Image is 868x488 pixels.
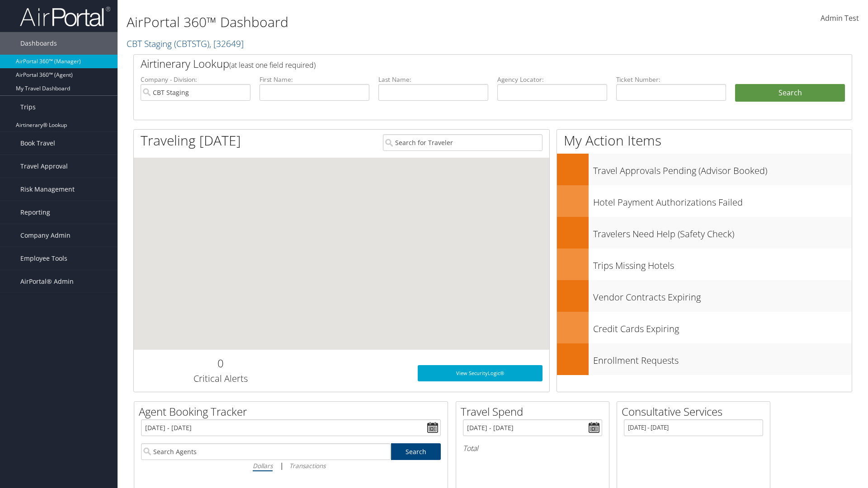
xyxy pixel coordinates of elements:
[141,56,785,71] h2: Airtinerary Lookup
[593,286,852,304] h3: Vendor Contracts Expiring
[141,460,441,471] div: |
[20,224,71,247] span: Company Admin
[229,60,316,70] span: (at least one field required)
[557,131,852,150] h1: My Action Items
[593,223,852,240] h3: Travelers Need Help (Safety Check)
[127,13,615,32] h1: AirPortal 360™ Dashboard
[557,280,852,312] a: Vendor Contracts Expiring
[139,404,448,419] h2: Agent Booking Tracker
[20,96,36,118] span: Trips
[20,132,55,155] span: Book Travel
[593,350,852,367] h3: Enrollment Requests
[557,185,852,217] a: Hotel Payment Authorizations Failed
[127,38,244,50] a: CBT Staging
[289,461,325,470] i: Transactions
[735,84,845,102] button: Search
[391,443,441,460] a: Search
[141,75,250,84] label: Company - Division:
[253,461,273,470] i: Dollars
[461,404,609,419] h2: Travel Spend
[557,343,852,375] a: Enrollment Requests
[463,443,602,453] h6: Total
[593,192,852,209] h3: Hotel Payment Authorizations Failed
[622,404,770,419] h2: Consultative Services
[418,365,542,381] a: View SecurityLogic®
[616,75,726,84] label: Ticket Number:
[557,217,852,249] a: Travelers Need Help (Safety Check)
[557,312,852,343] a: Credit Cards Expiring
[20,6,110,27] img: airportal-logo.png
[20,32,57,55] span: Dashboards
[593,160,852,177] h3: Travel Approvals Pending (Advisor Booked)
[821,5,859,33] a: Admin Test
[557,249,852,280] a: Trips Missing Hotels
[259,75,369,84] label: First Name:
[378,75,488,84] label: Last Name:
[20,178,75,201] span: Risk Management
[497,75,607,84] label: Agency Locator:
[141,131,241,150] h1: Traveling [DATE]
[141,443,391,460] input: Search Agents
[20,270,74,293] span: AirPortal® Admin
[141,372,300,385] h3: Critical Alerts
[174,38,209,50] span: ( CBTSTG )
[821,13,859,23] span: Admin Test
[383,134,542,151] input: Search for Traveler
[20,201,50,224] span: Reporting
[209,38,244,50] span: , [ 32649 ]
[593,318,852,335] h3: Credit Cards Expiring
[20,155,68,178] span: Travel Approval
[593,255,852,272] h3: Trips Missing Hotels
[20,247,67,270] span: Employee Tools
[141,356,300,371] h2: 0
[557,154,852,185] a: Travel Approvals Pending (Advisor Booked)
